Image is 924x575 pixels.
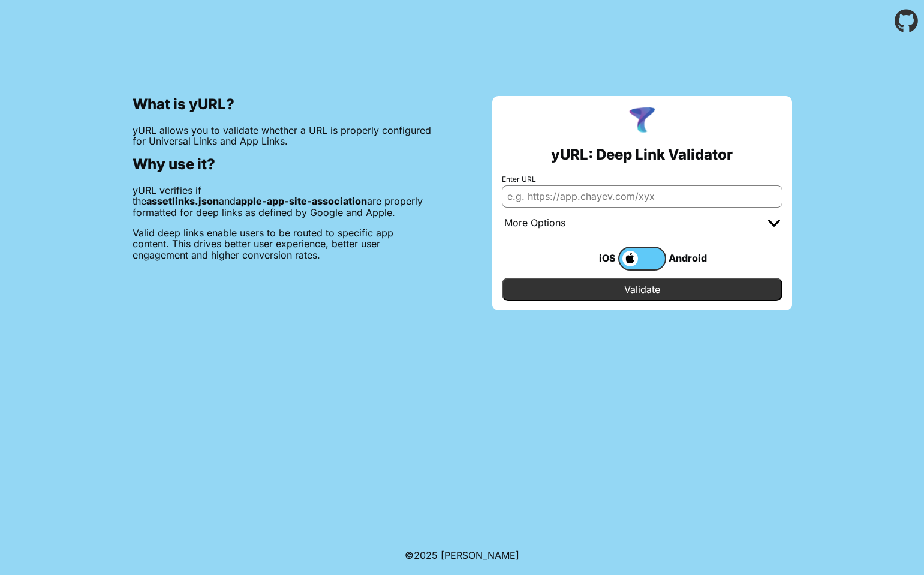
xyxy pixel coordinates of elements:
input: Validate [502,278,782,301]
p: yURL allows you to validate whether a URL is properly configured for Universal Links and App Links. [133,125,432,147]
p: Valid deep links enable users to be routed to specific app content. This drives better user exper... [133,227,432,260]
span: 2025 [414,549,438,561]
p: yURL verifies if the and are properly formatted for deep links as defined by Google and Apple. [133,185,432,218]
div: More Options [504,217,565,229]
h2: Why use it? [133,156,432,173]
footer: © [405,535,519,575]
input: e.g. https://app.chayev.com/xyx [502,185,782,207]
h2: yURL: Deep Link Validator [551,146,733,163]
div: iOS [570,250,618,266]
img: yURL Logo [627,106,658,137]
a: Michael Ibragimchayev's Personal Site [441,549,519,561]
h2: What is yURL? [133,96,432,113]
b: assetlinks.json [146,195,219,207]
img: chevron [768,220,780,227]
label: Enter URL [502,175,782,184]
b: apple-app-site-association [236,195,367,207]
div: Android [666,250,714,266]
